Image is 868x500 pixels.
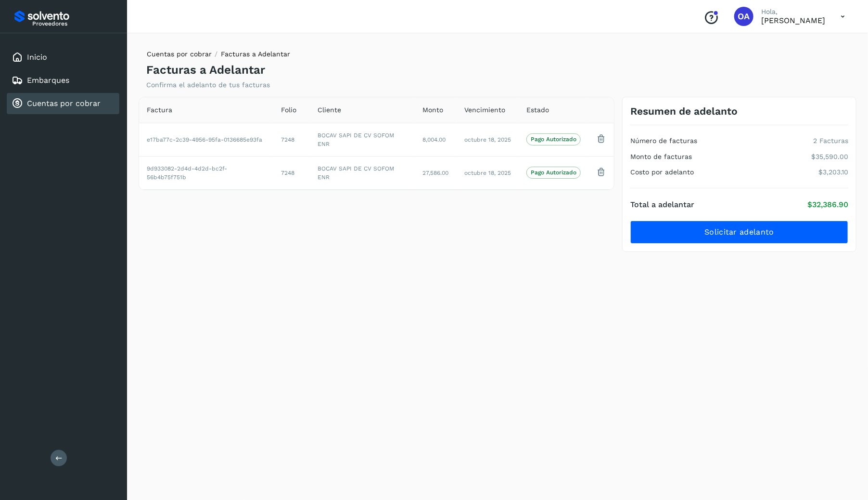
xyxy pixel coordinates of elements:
span: Folio [281,105,296,115]
p: OSCAR ARZATE LEIJA [761,16,825,25]
td: e17ba77c-2c39-4956-95fa-0136685e93fa [139,123,273,156]
nav: breadcrumb [146,49,290,63]
button: Solicitar adelanto [630,221,848,244]
span: Solicitar adelanto [704,227,774,237]
a: Embarques [27,76,69,85]
p: Pago Autorizado [531,169,576,176]
div: Inicio [7,47,119,68]
h4: Total a adelantar [630,200,694,209]
span: Cliente [318,105,341,115]
td: 7248 [273,123,310,156]
span: Facturas a Adelantar [221,50,290,58]
p: Confirma el adelanto de tus facturas [146,81,270,89]
p: $3,203.10 [818,168,848,176]
a: Cuentas por cobrar [27,99,101,108]
h4: Número de facturas [630,137,697,145]
h4: Monto de facturas [630,153,692,161]
td: 7248 [273,156,310,189]
td: 9d933082-2d4d-4d2d-bc2f-56b4b75f751b [139,156,273,189]
p: $35,590.00 [811,153,848,161]
span: Factura [147,105,172,115]
h4: Facturas a Adelantar [146,63,265,77]
span: 8,004.00 [422,136,446,143]
td: BOCAV SAPI DE CV SOFOM ENR [310,156,415,189]
h3: Resumen de adelanto [630,105,738,117]
p: 2 Facturas [813,137,848,145]
p: Pago Autorizado [531,136,576,143]
span: Monto [422,105,443,115]
p: Hola, [761,8,825,16]
span: 27,586.00 [422,170,448,176]
span: Vencimiento [464,105,505,115]
span: octubre 18, 2025 [464,170,511,176]
div: Embarques [7,70,119,91]
a: Cuentas por cobrar [147,50,212,58]
span: octubre 18, 2025 [464,136,511,143]
a: Inicio [27,53,47,62]
span: Estado [526,105,549,115]
div: Cuentas por cobrar [7,93,119,114]
h4: Costo por adelanto [630,168,694,176]
p: $32,386.90 [807,200,848,209]
p: Proveedores [32,20,115,27]
td: BOCAV SAPI DE CV SOFOM ENR [310,123,415,156]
